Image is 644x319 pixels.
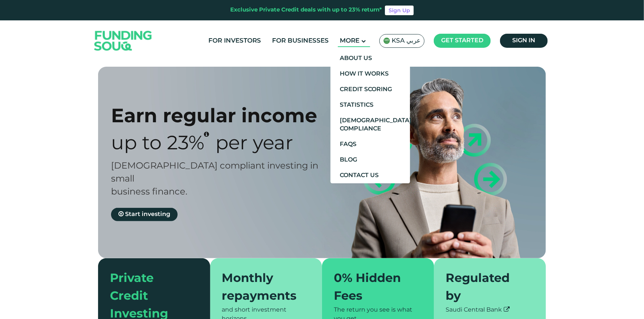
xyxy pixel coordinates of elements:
[441,38,483,43] span: Get started
[111,208,178,221] a: Start investing
[222,270,302,306] div: Monthly repayments
[204,131,209,137] i: 23% IRR (expected) ~ 15% Net yield (expected)
[331,152,410,168] a: Blog
[207,35,263,47] a: For Investors
[215,135,293,153] span: Per Year
[331,137,410,152] a: FAQs
[331,82,410,97] a: Credit Scoring
[392,37,420,45] span: KSA عربي
[446,306,534,315] div: Saudi Central Bank
[331,168,410,183] a: Contact Us
[500,34,548,48] a: Sign in
[331,113,410,137] a: [DEMOGRAPHIC_DATA] Compliance
[270,35,331,47] a: For Businesses
[230,6,382,14] div: Exclusive Private Credit deals with up to 23% return*
[331,97,410,113] a: Statistics
[334,270,413,306] div: 0% Hidden Fees
[513,38,536,43] span: Sign in
[87,22,160,60] img: Logo
[331,51,410,66] a: About Us
[125,212,170,217] span: Start investing
[111,104,335,127] div: Earn regular income
[340,38,359,44] span: More
[383,37,390,44] img: SA Flag
[446,270,526,306] div: Regulated by
[111,135,204,153] span: Up to 23%
[331,66,410,82] a: How It Works
[111,162,318,196] span: [DEMOGRAPHIC_DATA] compliant investing in small business finance.
[385,6,414,15] a: Sign Up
